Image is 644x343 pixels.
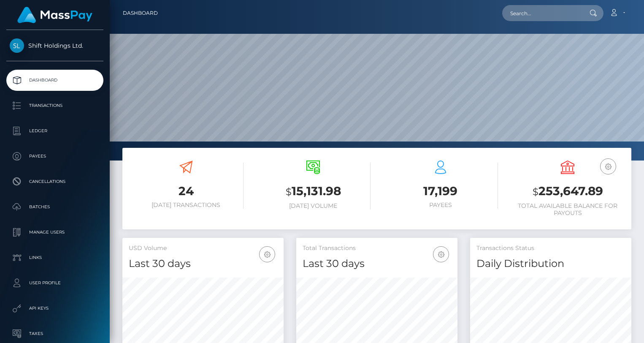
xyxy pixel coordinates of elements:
[10,38,24,53] img: Shift Holdings Ltd.
[10,251,100,264] p: Links
[17,7,92,23] img: MassPay Logo
[6,146,103,167] a: Payees
[256,202,371,210] h6: [DATE] Volume
[476,256,625,271] h4: Daily Distribution
[6,196,103,218] a: Batches
[10,226,100,239] p: Manage Users
[10,201,100,213] p: Batches
[10,302,100,315] p: API Keys
[383,201,498,209] h6: Payees
[383,183,498,199] h3: 17,199
[10,277,100,289] p: User Profile
[511,202,625,217] h6: Total Available Balance for Payouts
[10,99,100,112] p: Transactions
[6,42,103,49] span: Shift Holdings Ltd.
[10,125,100,137] p: Ledger
[303,244,451,253] h5: Total Transactions
[6,70,103,91] a: Dashboard
[6,120,103,142] a: Ledger
[502,5,582,21] input: Search...
[10,150,100,163] p: Payees
[476,244,625,253] h5: Transactions Status
[10,175,100,188] p: Cancellations
[303,256,451,271] h4: Last 30 days
[6,272,103,294] a: User Profile
[6,95,103,116] a: Transactions
[10,74,100,87] p: Dashboard
[6,222,103,243] a: Manage Users
[129,244,277,253] h5: USD Volume
[6,298,103,319] a: API Keys
[129,183,244,199] h3: 24
[511,183,625,200] h3: 253,647.89
[129,256,277,271] h4: Last 30 days
[6,171,103,192] a: Cancellations
[129,201,244,209] h6: [DATE] Transactions
[286,186,292,198] small: $
[533,186,538,198] small: $
[6,247,103,268] a: Links
[256,183,371,200] h3: 15,131.98
[123,4,158,22] a: Dashboard
[10,327,100,340] p: Taxes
